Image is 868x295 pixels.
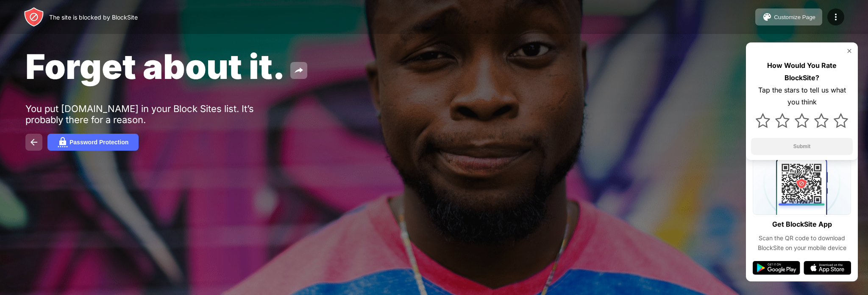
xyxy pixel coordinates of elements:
[774,14,815,20] div: Customize Page
[29,137,39,147] img: back.svg
[24,7,44,27] img: header-logo.svg
[25,103,287,125] div: You put [DOMAIN_NAME] in your Block Sites list. It’s probably there for a reason.
[831,12,841,22] img: menu-icon.svg
[49,14,138,21] div: The site is blocked by BlockSite
[755,8,822,25] button: Customize Page
[58,137,68,147] img: password.svg
[772,218,832,230] div: Get BlockSite App
[775,113,790,128] img: star.svg
[70,139,128,146] div: Password Protection
[762,12,772,22] img: pallet.svg
[753,261,800,275] img: google-play.svg
[834,113,848,128] img: star.svg
[751,138,853,155] button: Submit
[814,113,829,128] img: star.svg
[47,134,139,151] button: Password Protection
[751,59,853,84] div: How Would You Rate BlockSite?
[804,261,851,275] img: app-store.svg
[756,113,770,128] img: star.svg
[753,233,851,253] div: Scan the QR code to download BlockSite on your mobile device
[795,113,809,128] img: star.svg
[846,48,853,54] img: rate-us-close.svg
[294,65,304,76] img: share.svg
[25,46,285,87] span: Forget about it.
[751,84,853,109] div: Tap the stars to tell us what you think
